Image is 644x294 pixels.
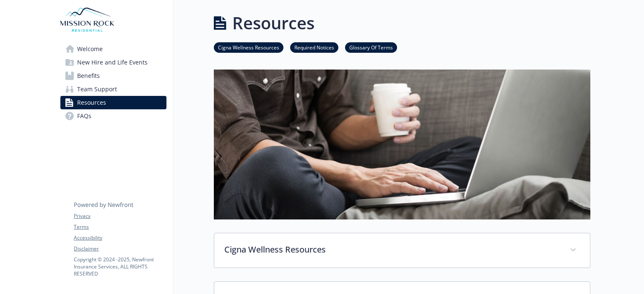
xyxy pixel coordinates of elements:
a: Privacy [74,212,166,220]
a: New Hire and Life Events [60,56,166,69]
a: Accessibility [74,234,166,242]
img: resources page banner [214,70,590,219]
a: Resources [60,96,166,109]
span: Benefits [77,69,100,83]
a: Required Notices [290,43,338,51]
a: Welcome [60,42,166,56]
div: Cigna Wellness Resources [214,233,590,268]
span: Resources [77,96,106,109]
a: Benefits [60,69,166,83]
a: FAQs [60,109,166,123]
span: New Hire and Life Events [77,56,148,69]
p: Cigna Wellness Resources [224,243,560,256]
h1: Resources [232,10,314,36]
a: Terms [74,223,166,231]
span: Welcome [77,42,103,56]
span: FAQs [77,109,91,123]
a: Team Support [60,83,166,96]
p: Copyright © 2024 - 2025 , Newfront Insurance Services, ALL RIGHTS RESERVED [74,256,166,277]
a: Cigna Wellness Resources [214,43,283,51]
span: Team Support [77,83,117,96]
a: Glossary Of Terms [345,43,397,51]
a: Disclaimer [74,245,166,253]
